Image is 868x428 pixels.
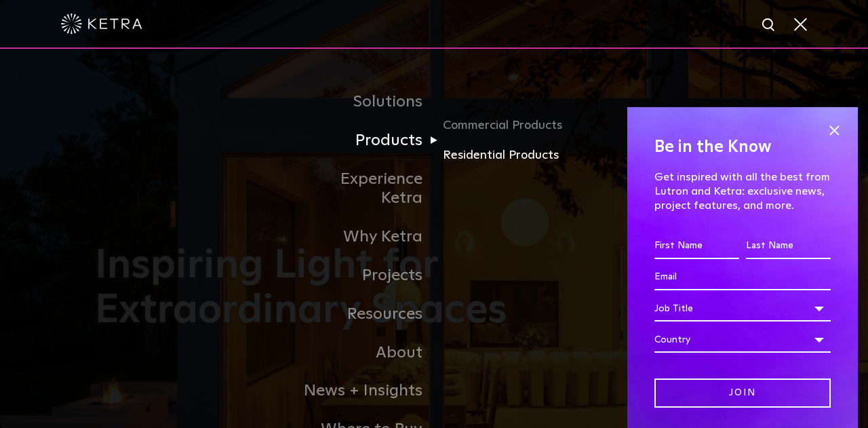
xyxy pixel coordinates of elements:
a: Projects [295,256,434,295]
a: Commercial Products [443,116,573,146]
input: First Name [654,233,739,259]
a: Resources [295,295,434,334]
a: Experience Ketra [295,160,434,218]
a: Products [295,121,434,160]
a: Solutions [295,83,434,121]
p: Get inspired with all the best from Lutron and Ketra: exclusive news, project features, and more. [654,170,831,212]
div: Job Title [654,296,831,322]
a: About [295,334,434,372]
img: search icon [761,17,778,34]
input: Last Name [746,233,831,259]
a: Residential Products [443,146,573,166]
img: ketra-logo-2019-white [61,14,142,34]
input: Join [654,378,831,408]
a: Why Ketra [295,218,434,256]
h4: Be in the Know [654,134,831,160]
div: Country [654,327,831,353]
input: Email [654,265,831,290]
a: News + Insights [295,372,434,410]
